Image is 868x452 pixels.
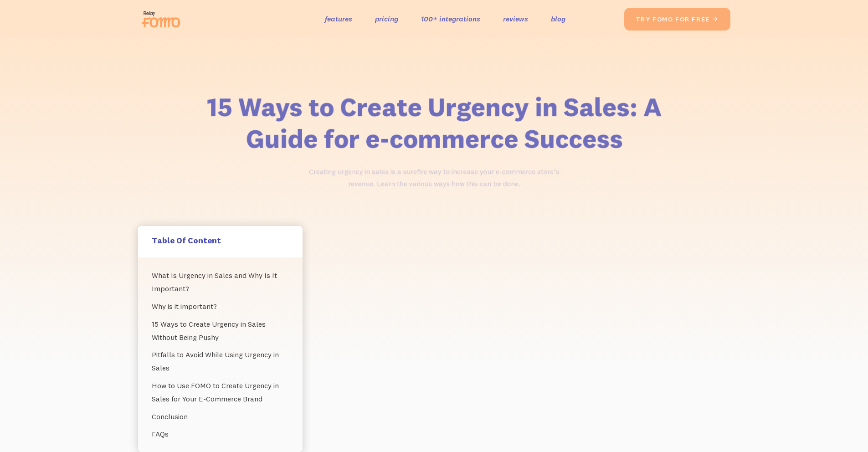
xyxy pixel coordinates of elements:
a: 100+ integrations [421,12,480,26]
span:  [712,15,719,23]
a: FAQs [152,425,289,443]
h1: 15 Ways to Create Urgency in Sales: A Guide for e-commerce Success [203,91,665,154]
a: reviews [503,12,528,26]
p: Creating urgency in sales is a surefire way to increase your e-commerce store’s revenue. Learn th... [300,165,568,189]
a: try fomo for free [624,8,730,31]
a: blog [551,12,565,26]
a: Conclusion [152,408,289,426]
a: Pitfalls to Avoid While Using Urgency in Sales [152,346,289,377]
a: Why is it important? [152,298,289,315]
h5: Table Of Content [152,235,289,246]
a: How to Use FOMO to Create Urgency in Sales for Your E-Commerce Brand [152,377,289,408]
a: 15 Ways to Create Urgency in Sales Without Being Pushy [152,315,289,346]
a: features [325,12,352,26]
a: pricing [375,12,398,26]
a: What Is Urgency in Sales and Why Is It Important? [152,267,289,298]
